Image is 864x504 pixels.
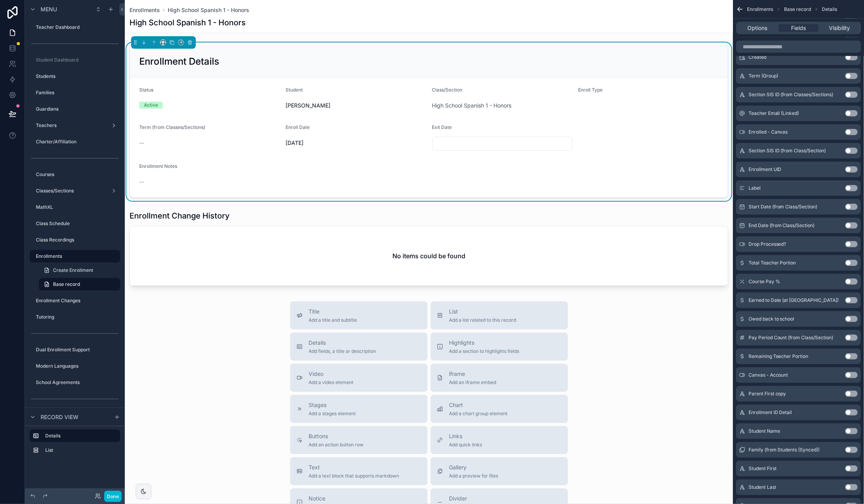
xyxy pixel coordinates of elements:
span: Teacher Email (Linked) [749,110,799,116]
span: Title [309,308,357,315]
label: Enrollment Changes [36,298,119,304]
span: Section SIS ID (from Class/Section) [749,148,826,154]
label: Families [36,90,119,96]
span: High School Spanish 1 - Honors [168,6,249,14]
h1: High School Spanish 1 - Honors [130,17,246,28]
label: Teachers [36,122,108,129]
label: Courses [36,171,119,178]
span: Add fields, a title or description [309,348,376,354]
label: Teacher Dashboard [36,24,119,30]
span: -- [139,139,144,147]
span: Earned to Date (at [GEOGRAPHIC_DATA]) [749,297,839,303]
span: Base record [784,6,811,12]
button: ChartAdd a chart group element [431,395,568,423]
button: iframeAdd an iframe embed [431,364,568,392]
span: Details [822,6,837,12]
span: Add an iframe embed [449,379,497,386]
span: Buttons [309,432,364,440]
span: Term (Group) [749,73,778,79]
button: TitleAdd a title and subtitle [290,301,428,330]
label: Students [36,73,119,79]
button: ListAdd a list related to this record [431,301,568,330]
a: Dual Enrollment Support [30,344,120,356]
a: Base record [39,278,120,291]
span: Enrollment UID [749,166,782,173]
span: Owed back to school [749,316,795,322]
span: Highlights [449,339,520,347]
label: MathXL [36,204,119,210]
button: Done [104,491,122,502]
span: Options [747,24,767,32]
span: [DATE] [286,139,426,147]
span: Text [309,463,399,471]
span: Student First [749,465,777,472]
div: scrollable content [25,426,125,464]
span: Drop Processed? [749,241,786,247]
a: Teacher Dashboard [30,21,120,33]
button: LinksAdd quick links [431,426,568,454]
span: Family (from Students (Synced)) [749,447,820,453]
label: Class Recordings [36,237,119,243]
span: List [449,308,516,315]
label: Class Schedule [36,220,119,227]
span: -- [139,178,144,186]
span: Chart [449,401,508,409]
span: Start Date (from Class/Section) [749,204,818,210]
a: Modern Languages [30,360,120,372]
span: Add a chart group element [449,411,508,417]
a: Class Schedule [30,217,120,230]
span: Canvas - Account [749,372,788,378]
a: Students [30,70,120,83]
label: Modern Languages [36,363,119,369]
label: Dual Enrollment Support [36,347,119,353]
button: DetailsAdd fields, a title or description [290,333,428,361]
label: Details [45,433,114,439]
span: Links [449,432,483,440]
span: Record view [41,413,78,421]
span: Status [139,87,153,93]
label: School Agreements [36,379,119,386]
label: Enrollments [36,253,115,259]
span: Add an action button row [309,442,364,448]
a: MathXL [30,201,120,213]
span: Remaining Teacher Portion [749,353,809,359]
span: Gallery [449,463,499,471]
span: Menu [41,5,57,13]
span: Base record [53,281,80,287]
span: iframe [449,370,497,378]
span: Total Teacher Portion [749,260,796,266]
span: Add a video element [309,379,354,386]
span: Add a list related to this record [449,317,516,323]
label: List [45,447,117,453]
span: Created [749,54,766,60]
a: Classes/Sections [30,185,120,197]
button: StagesAdd a stages element [290,395,428,423]
span: Enrollments [747,6,773,12]
span: Video [309,370,354,378]
a: Enrollments [130,6,160,14]
label: Student Dashboard [36,57,119,63]
span: Term (from Classes/Sections) [139,124,205,130]
button: VideoAdd a video element [290,364,428,392]
a: Teachers [30,119,120,132]
label: Classes/Sections [36,188,108,194]
span: Class/Section [432,87,463,93]
span: Section SIS ID (from Classes/Sections) [749,92,834,98]
span: High School Spanish 1 - Honors [432,102,512,109]
a: Student Dashboard [30,54,120,66]
button: ButtonsAdd an action button row [290,426,428,454]
a: Courses [30,168,120,181]
span: Enroll Date [286,124,310,130]
span: Add a title and subtitle [309,317,357,323]
span: [PERSON_NAME] [286,102,426,109]
span: Parent First copy [749,391,786,397]
a: Guardians [30,103,120,115]
a: Tutoring [30,311,120,323]
span: Course Pay % [749,278,780,285]
a: Enrollment Changes [30,294,120,307]
span: Create Enrollment [53,267,93,273]
a: Class Recordings [30,234,120,246]
a: School Agreements [30,376,120,389]
button: TextAdd a text block that supports markdown [290,457,428,485]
